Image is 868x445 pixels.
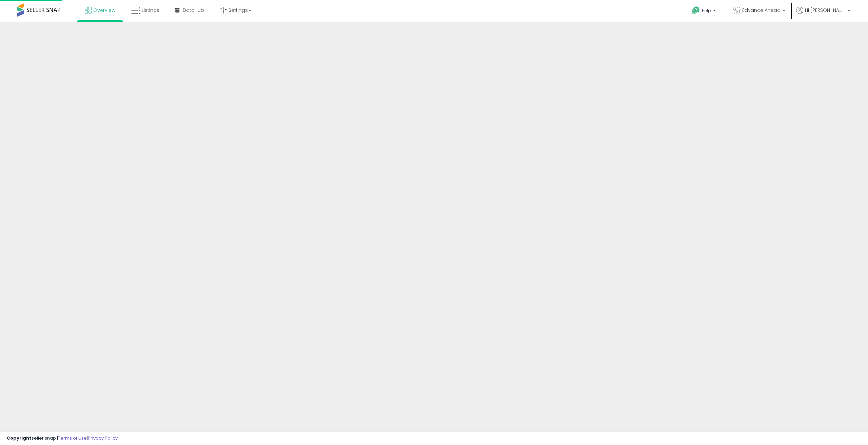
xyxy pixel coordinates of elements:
[702,8,711,14] span: Help
[796,7,850,22] a: Hi [PERSON_NAME]
[692,6,700,15] i: Get Help
[142,7,159,14] span: Listings
[183,7,204,14] span: DataHub
[742,7,781,14] span: Edvance Ahead
[93,7,115,14] span: Overview
[805,7,846,14] span: Hi [PERSON_NAME]
[687,1,723,22] a: Help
